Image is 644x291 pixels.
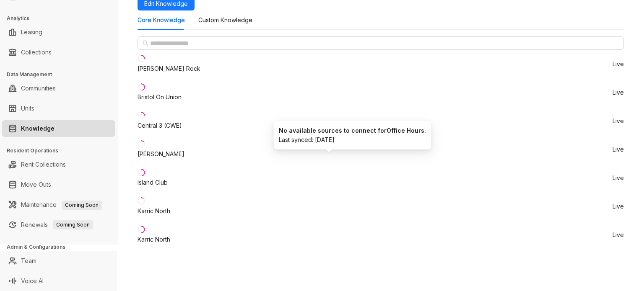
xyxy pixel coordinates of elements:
[279,127,426,134] strong: No available sources to connect for Office Hours .
[2,252,115,269] li: Team
[21,216,93,233] a: RenewalsComing Soon
[2,196,115,213] li: Maintenance
[7,71,117,78] h3: Data Management
[53,220,93,229] span: Coming Soon
[21,100,34,117] a: Units
[2,120,115,137] li: Knowledge
[613,90,624,95] span: Live
[2,24,115,41] li: Leasing
[7,15,117,22] h3: Analytics
[2,44,115,61] li: Collections
[279,135,426,144] div: Last synced: [DATE]
[21,120,55,137] a: Knowledge
[613,61,624,67] span: Live
[613,118,624,124] span: Live
[613,232,624,238] span: Live
[613,175,624,181] span: Live
[21,252,36,269] a: Team
[138,178,168,187] div: Island Club
[21,80,56,97] a: Communities
[21,24,42,41] a: Leasing
[21,273,44,289] a: Voice AI
[613,147,624,152] span: Live
[138,206,170,216] div: Karric North
[138,149,184,159] div: [PERSON_NAME]
[2,100,115,117] li: Units
[198,15,252,25] div: Custom Knowledge
[21,176,51,193] a: Move Outs
[138,235,170,244] div: Karric North
[2,80,115,97] li: Communities
[2,176,115,193] li: Move Outs
[21,44,52,61] a: Collections
[143,40,148,46] span: search
[2,216,115,233] li: Renewals
[21,156,66,173] a: Rent Collections
[7,243,117,251] h3: Admin & Configurations
[138,93,182,102] div: Bristol On Union
[2,273,115,289] li: Voice AI
[2,156,115,173] li: Rent Collections
[138,64,200,73] div: [PERSON_NAME] Rock
[62,201,102,210] span: Coming Soon
[613,203,624,209] span: Live
[7,147,117,155] h3: Resident Operations
[138,15,185,25] div: Core Knowledge
[138,121,182,130] div: Central 3 (CWE)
